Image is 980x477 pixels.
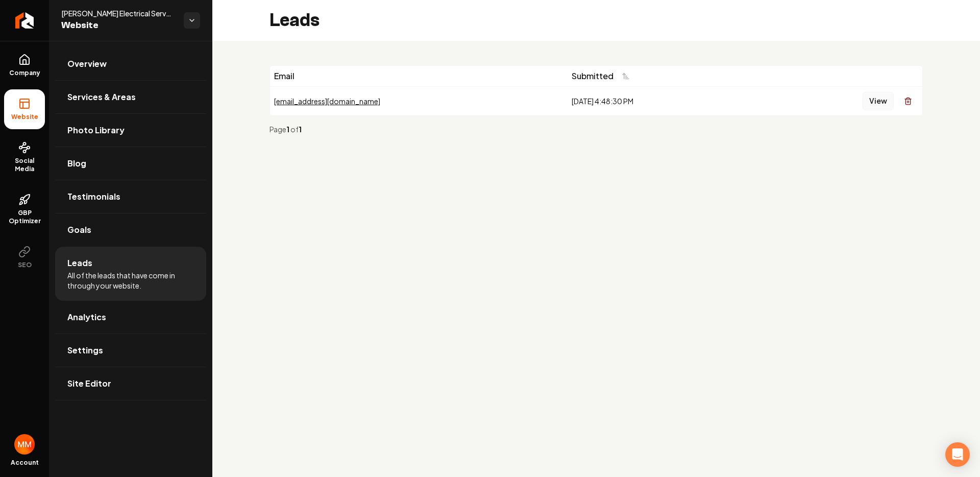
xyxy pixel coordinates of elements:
[274,70,563,82] div: Email
[55,47,206,80] a: Overview
[67,190,120,203] span: Testimonials
[67,257,92,269] span: Leads
[4,45,45,85] a: Company
[269,10,320,31] h2: Leads
[67,58,107,70] span: Overview
[15,12,34,29] img: Rebolt Logo
[945,442,970,467] div: Open Intercom Messenger
[67,91,136,103] span: Services & Areas
[4,237,45,277] button: SEO
[55,81,206,113] a: Services & Areas
[67,270,194,291] span: All of the leads that have come in through your website.
[55,147,206,180] a: Blog
[67,124,125,136] span: Photo Library
[274,96,563,106] div: [EMAIL_ADDRESS][DOMAIN_NAME]
[7,113,42,121] span: Website
[14,434,35,455] button: Open user button
[290,125,299,134] span: of
[61,8,176,18] span: [PERSON_NAME] Electrical Services
[55,114,206,147] a: Photo Library
[5,69,44,77] span: Company
[4,133,45,181] a: Social Media
[299,125,302,134] strong: 1
[55,213,206,246] a: Goals
[4,185,45,233] a: GBP Optimizer
[572,70,614,82] span: Submitted
[572,67,636,85] button: Submitted
[286,125,290,134] strong: 1
[67,157,86,170] span: Blog
[572,96,752,106] div: [DATE] 4:48:30 PM
[863,92,894,110] button: View
[55,367,206,400] a: Site Editor
[67,344,103,356] span: Settings
[61,18,176,33] span: Website
[55,180,206,213] a: Testimonials
[11,459,39,467] span: Account
[67,311,106,323] span: Analytics
[67,224,91,236] span: Goals
[4,157,45,173] span: Social Media
[14,261,36,269] span: SEO
[67,377,111,390] span: Site Editor
[14,434,35,455] img: Matthew Meyer
[55,301,206,333] a: Analytics
[269,125,286,134] span: Page
[4,209,45,225] span: GBP Optimizer
[55,334,206,367] a: Settings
